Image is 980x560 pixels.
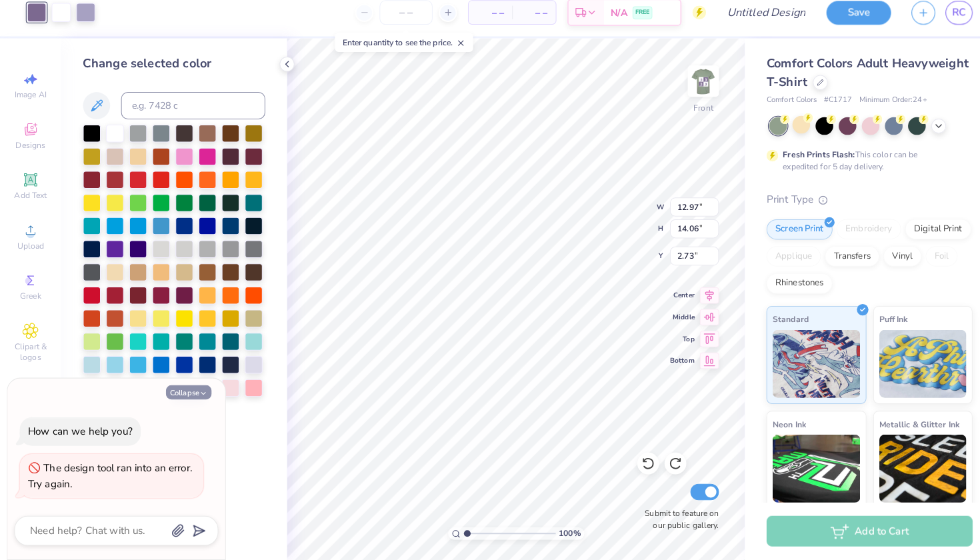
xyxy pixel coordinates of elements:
[657,296,681,305] span: Center
[751,279,816,299] div: Rhinestones
[751,226,816,246] div: Screen Print
[757,335,843,401] img: Standard
[680,111,699,123] div: Front
[751,199,953,215] div: Print Type
[862,437,948,504] img: Metallic & Glitter Ink
[842,104,909,115] span: Minimum Order: 24 +
[676,77,703,104] img: Front
[119,101,260,128] input: e.g. 7428 c
[510,17,537,31] span: – –
[866,253,903,273] div: Vinyl
[810,12,873,35] button: Save
[933,16,947,31] span: RC
[809,253,862,273] div: Transfers
[15,99,46,109] span: Image AI
[548,528,569,540] span: 100 %
[862,420,941,434] span: Metallic & Glitter Ink
[163,389,207,403] button: Collapse
[27,463,188,492] div: The design tool ran into an error. Try again.
[757,317,793,331] span: Standard
[907,253,939,273] div: Foil
[757,437,843,504] img: Neon Ink
[14,197,46,208] span: Add Text
[657,339,681,348] span: Top
[81,65,260,83] div: Change selected color
[767,157,931,181] div: This color can be expedited for 5 day delivery.
[927,12,953,35] a: RC
[751,65,949,99] span: Comfort Colors Adult Heavyweight T-Shirt
[807,104,835,115] span: # C1717
[17,247,43,257] span: Upload
[862,335,948,401] img: Puff Ink
[862,317,890,331] span: Puff Ink
[887,226,952,246] div: Digital Print
[467,17,494,31] span: – –
[657,317,681,327] span: Middle
[329,43,464,62] div: Enter quantity to see the price.
[757,420,790,434] span: Neon Ink
[702,10,800,37] input: Untitled Design
[751,104,801,115] span: Comfort Colors
[15,148,45,159] span: Designs
[599,17,615,31] span: N/A
[7,345,53,367] span: Clipart & logos
[623,19,637,28] span: FREE
[372,11,424,35] input: – –
[751,253,805,273] div: Applique
[27,427,130,441] div: How can we help you?
[767,157,838,168] strong: Fresh Prints Flash:
[657,360,681,369] span: Bottom
[625,508,705,532] label: Submit to feature on our public gallery.
[820,226,883,246] div: Embroidery
[20,296,41,307] span: Greek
